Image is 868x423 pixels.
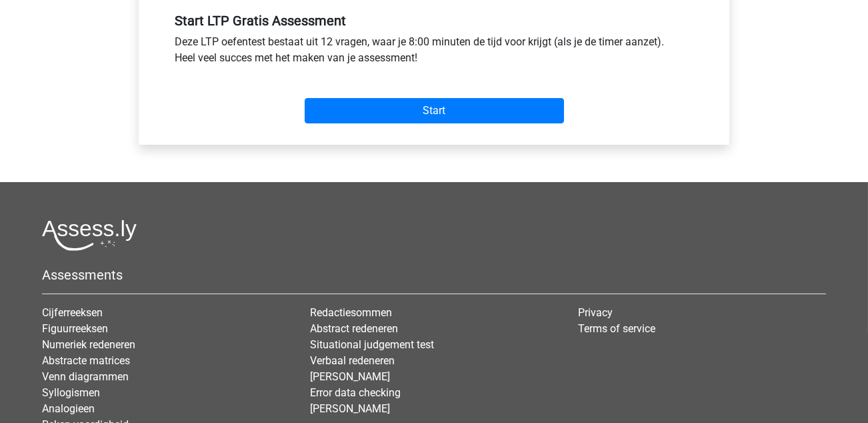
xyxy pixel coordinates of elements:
[42,322,108,335] a: Figuurreeksen
[42,354,130,367] a: Abstracte matrices
[305,98,564,123] input: Start
[310,338,434,351] a: Situational judgement test
[578,306,613,319] a: Privacy
[42,306,103,319] a: Cijferreeksen
[42,402,95,415] a: Analogieen
[310,306,392,319] a: Redactiesommen
[42,267,826,283] h5: Assessments
[165,34,703,71] div: Deze LTP oefentest bestaat uit 12 vragen, waar je 8:00 minuten de tijd voor krijgt (als je de tim...
[42,220,137,251] img: Assessly logo
[310,354,395,367] a: Verbaal redeneren
[310,370,390,383] a: [PERSON_NAME]
[310,322,398,335] a: Abstract redeneren
[42,386,100,399] a: Syllogismen
[310,402,390,415] a: [PERSON_NAME]
[578,322,655,335] a: Terms of service
[175,13,693,29] h5: Start LTP Gratis Assessment
[42,370,129,383] a: Venn diagrammen
[310,386,401,399] a: Error data checking
[42,338,135,351] a: Numeriek redeneren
